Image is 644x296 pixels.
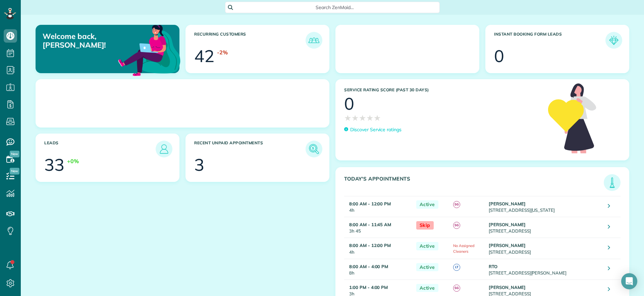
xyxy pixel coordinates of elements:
[352,112,359,124] span: ★
[374,112,381,124] span: ★
[349,222,391,227] strong: 8:00 AM - 11:45 AM
[344,112,352,124] span: ★
[344,217,413,238] td: 3h 45
[487,238,603,259] td: [STREET_ADDRESS]
[621,273,637,289] div: Open Intercom Messenger
[605,176,619,189] img: icon_todays_appointments-901f7ab196bb0bea1936b74009e4eb5ffbc2d2711fa7634e0d609ed5ef32b18b.png
[307,34,321,47] img: icon_recurring_customers-cf858462ba22bcd05b5a5880d41d6543d210077de5bb9ebc9590e49fd87d84ed.png
[349,264,388,269] strong: 8:00 AM - 4:00 PM
[494,48,504,64] div: 0
[344,88,541,92] h3: Service Rating score (past 30 days)
[349,201,391,206] strong: 8:00 AM - 12:00 PM
[344,95,354,112] div: 0
[43,32,133,50] p: Welcome back, [PERSON_NAME]!
[416,242,438,250] span: Active
[453,243,475,253] span: No Assigned Cleaners
[67,157,79,165] div: +0%
[487,217,603,238] td: [STREET_ADDRESS]
[349,243,391,248] strong: 8:00 AM - 12:00 PM
[416,200,438,209] span: Active
[366,112,374,124] span: ★
[349,285,388,290] strong: 1:00 PM - 4:00 PM
[359,112,366,124] span: ★
[453,285,460,292] span: SG
[487,196,603,217] td: [STREET_ADDRESS][US_STATE]
[44,156,64,173] div: 33
[217,49,228,56] div: -2%
[494,32,605,49] h3: Instant Booking Form Leads
[10,151,19,157] span: New
[344,126,401,133] a: Discover Service ratings
[489,243,526,248] strong: [PERSON_NAME]
[344,196,413,217] td: 4h
[453,264,460,271] span: LT
[487,259,603,280] td: [STREET_ADDRESS][PERSON_NAME]
[489,222,526,227] strong: [PERSON_NAME]
[453,201,460,208] span: SG
[44,141,156,157] h3: Leads
[194,156,204,173] div: 3
[489,264,497,269] strong: RTO
[344,259,413,280] td: 8h
[416,263,438,272] span: Active
[489,201,526,206] strong: [PERSON_NAME]
[607,34,621,47] img: icon_form_leads-04211a6a04a5b2264e4ee56bc0799ec3eb69b7e499cbb523a139df1d13a81ae0.png
[194,48,214,64] div: 42
[489,285,526,290] strong: [PERSON_NAME]
[344,176,604,191] h3: Today's Appointments
[453,222,460,229] span: SG
[194,32,306,49] h3: Recurring Customers
[157,142,171,156] img: icon_leads-1bed01f49abd5b7fead27621c3d59655bb73ed531f8eeb49469d10e621d6b896.png
[10,168,19,175] span: New
[307,142,321,156] img: icon_unpaid_appointments-47b8ce3997adf2238b356f14209ab4cced10bd1f174958f3ca8f1d0dd7fffeee.png
[194,141,306,157] h3: Recent unpaid appointments
[117,17,182,82] img: dashboard_welcome-42a62b7d889689a78055ac9021e634bf52bae3f8056760290aed330b23ab8690.png
[344,238,413,259] td: 4h
[416,221,434,230] span: Skip
[416,284,438,292] span: Active
[350,126,401,133] p: Discover Service ratings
